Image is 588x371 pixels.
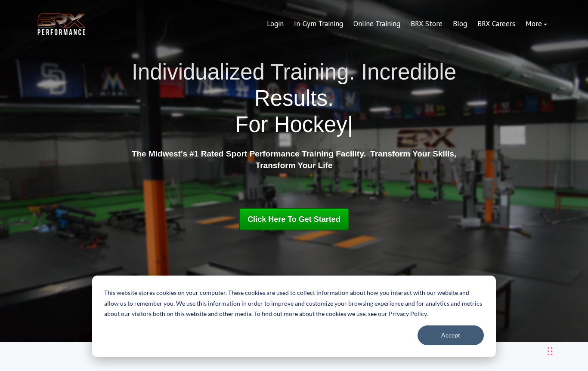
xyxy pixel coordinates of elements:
[239,208,349,230] a: Click Here To Get Started
[548,338,553,364] div: Drag
[418,325,484,345] button: Accept
[520,14,552,34] a: More
[347,112,353,137] span: |
[92,276,496,357] div: Cookie banner
[448,14,472,34] a: Blog
[405,14,448,34] a: BRX Store
[128,59,460,138] h1: Individualized Training. Incredible Results.
[235,112,347,137] span: For Hockey
[104,288,484,319] p: This website stores cookies on your computer. These cookies are used to collect information about...
[461,278,588,371] iframe: Chat Widget
[132,149,456,170] strong: The Midwest's #1 Rated Sport Performance Training Facility. Transform Your Skills, Transform Your...
[289,14,348,34] a: In-Gym Training
[262,14,552,34] div: Navigation Menu
[248,215,340,224] span: Click Here To Get Started
[36,11,87,37] img: BRX Transparent Logo-2
[348,14,405,34] a: Online Training
[472,14,520,34] a: BRX Careers
[262,14,289,34] a: Login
